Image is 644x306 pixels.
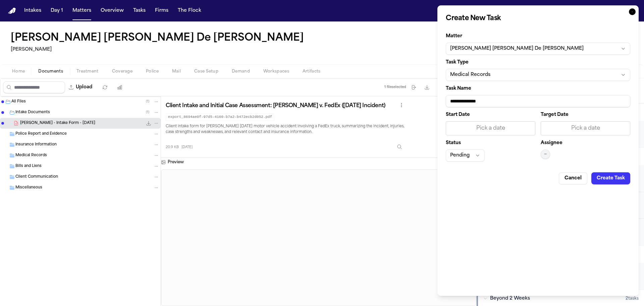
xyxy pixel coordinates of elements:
[172,69,181,74] span: Mail
[166,145,179,150] span: 20.9 KB
[446,149,485,162] button: Pending
[65,81,96,93] button: Upload
[152,5,171,17] button: Firms
[11,32,304,44] h1: [PERSON_NAME] [PERSON_NAME] De [PERSON_NAME]
[166,102,385,109] h3: Client Intake and Initial Case Assessment: [PERSON_NAME] v. FedEx ([DATE] Incident)
[393,141,406,153] button: Inspect
[175,5,204,17] button: The Flock
[15,153,47,159] span: Medical Records
[15,164,42,169] span: Bills and Liens
[15,174,58,180] span: Client Communication
[11,99,26,105] span: All Files
[446,14,630,23] h2: Create New Task
[98,5,126,17] button: Overview
[263,69,289,74] span: Workspaces
[384,85,406,89] div: 1 file selected
[544,151,547,157] span: —
[626,296,639,301] span: 2 task s
[446,121,535,135] button: Pick a date
[21,5,44,17] button: Intakes
[181,145,193,150] span: [DATE]
[541,113,630,117] label: Target Date
[130,5,148,17] button: Tasks
[70,5,94,17] button: Matters
[15,131,67,137] span: Police Report and Evidence
[11,32,304,44] button: Edit matter name
[3,81,65,93] input: Search files
[15,185,42,191] span: Miscellaneous
[446,43,630,55] button: [PERSON_NAME] [PERSON_NAME] De [PERSON_NAME]
[145,120,152,127] button: Download J. De Leon - Intake Form - 8.14.25
[559,172,587,184] button: Cancel
[446,86,471,91] span: Task Name
[161,170,476,306] iframe: J. De Leon - Intake Form - 8.14.25
[38,69,63,74] span: Documents
[48,5,66,17] button: Day 1
[541,149,550,159] button: —
[146,100,149,103] span: ( 1 )
[194,69,218,74] span: Case Setup
[446,34,630,39] label: Matter
[303,69,321,74] span: Artifacts
[8,8,16,14] img: Finch Logo
[450,124,531,132] div: Pick a date
[446,69,630,81] button: Medical Records
[15,142,57,148] span: Insurance Information
[166,124,406,136] p: Client intake form for [PERSON_NAME] [DATE] motor vehicle accident involving a FedEx truck, summa...
[446,60,630,65] label: Task Type
[541,121,630,135] button: Pick a date
[541,141,562,145] label: Assignee
[446,141,535,145] label: Status
[20,121,95,126] span: [PERSON_NAME] - Intake Form - [DATE]
[146,69,159,74] span: Police
[446,113,535,117] label: Start Date
[76,69,99,74] span: Treatment
[490,295,530,302] span: Beyond 2 Weeks
[166,113,274,121] code: export_8694ae0f-97d5-4160-b7a2-b472ecb2d052.pdf
[146,111,149,114] span: ( 1 )
[112,69,132,74] span: Coverage
[232,69,250,74] span: Demand
[12,69,25,74] span: Home
[8,8,16,14] a: Home
[591,172,630,184] button: Create Task
[545,124,626,132] div: Pick a date
[168,160,184,165] h3: Preview
[11,46,307,54] h2: [PERSON_NAME]
[15,110,50,116] span: Intake Documents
